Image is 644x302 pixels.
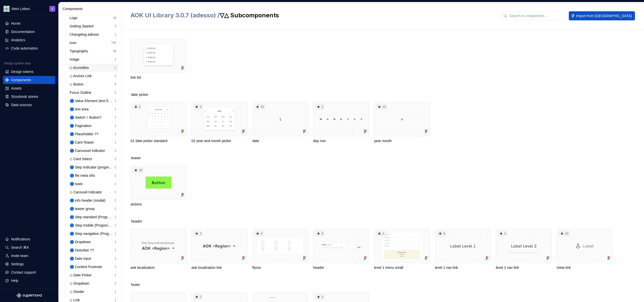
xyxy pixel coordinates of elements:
[507,11,567,20] input: Search in components...
[131,155,141,160] span: teaser
[68,64,118,72] a: ◇ Accordion1
[191,265,247,270] div: aok localization link
[114,265,116,269] div: 3
[114,290,116,294] div: 1
[68,89,118,97] a: Focus Outline2
[11,253,28,258] div: Invite team
[131,138,186,143] div: 01 date picker standard
[131,12,220,19] span: AOK UI Library 3.0.7 (adesso) /
[3,243,55,251] button: Search ⌘K
[3,268,55,276] button: Contact support
[17,293,42,298] svg: Supernova Logo
[3,19,55,27] a: Home
[252,138,308,143] div: date
[3,93,55,101] a: Storybook stories
[11,37,25,42] div: Analytics
[114,57,116,61] div: 1
[68,196,118,204] a: 🔵 info header (modal)1
[194,294,203,299] div: 2
[70,181,85,186] div: 🔵 toast
[68,72,118,80] a: ◇ Anchor Link2
[113,49,116,53] div: 34
[114,273,116,277] div: 1
[114,66,116,70] div: 1
[68,155,118,163] a: ◇ Card Select2
[374,138,430,143] div: year month
[68,47,118,55] a: Typography34
[70,190,104,195] div: ◇ Carousel Indicator
[3,260,55,268] a: Settings
[70,115,103,120] div: 🔵 Switch = Button?
[114,207,116,211] div: 1
[569,11,635,20] button: Import from [GEOGRAPHIC_DATA]
[313,138,369,143] div: day row
[435,265,491,270] div: level 1 nav link
[313,265,369,270] div: header
[114,32,116,36] div: 1
[114,190,116,194] div: 1
[70,107,91,112] div: 🔵 text area
[52,7,53,11] div: S
[70,90,93,95] div: Focus Outline
[131,219,142,224] span: header
[374,229,430,270] div: 2level 1 menu small
[313,229,369,270] div: 8header
[131,165,186,207] div: 18actions
[114,256,116,261] div: 1
[70,289,86,294] div: ◇ Divider
[70,123,94,128] div: 🔵 Pagination
[68,171,118,180] a: 🔵 file meta info1
[11,237,30,242] div: Notifications
[68,279,118,287] a: ◇ Dropdown2
[70,82,86,87] div: ◇ Button
[255,104,265,109] div: 32
[70,214,115,220] div: 🔵 Step standard (Progress stepper)
[114,82,116,86] div: 6
[68,288,118,296] a: ◇ Divider1
[114,174,116,178] div: 1
[68,39,118,47] a: Icon742
[12,6,30,11] div: Mein Leben
[68,14,118,22] a: Logo19
[70,165,115,170] div: 🔵 Step Indicator (progress stepper)
[11,46,38,51] div: Code automation
[498,231,507,236] div: 4
[114,99,116,103] div: 1
[70,49,90,54] div: Typography
[70,57,82,62] div: Image
[70,148,107,153] div: 🔵 Caroussel indicator
[68,213,118,221] a: 🔵 Step standard (Progress stepper)1
[11,29,35,34] div: Documentation
[114,215,116,219] div: 1
[114,91,116,95] div: 2
[557,229,613,270] div: 20meta link
[11,262,24,267] div: Settings
[114,149,116,153] div: 2
[3,101,55,109] a: Data sources
[114,281,116,285] div: 2
[70,281,92,286] div: ◇ Dropdown
[68,246,118,254] a: 🔵 Disturber ??1
[3,84,55,92] a: Assets
[252,229,308,270] div: 4flyout
[70,248,96,253] div: 🔵 Disturber ??
[313,102,369,143] div: 2day row
[70,156,94,161] div: ◇ Card Select
[131,229,186,270] div: aok localization
[68,130,118,138] a: 🔵 Placeholder ??1
[68,105,118,113] a: 🔵 text area1
[3,277,55,285] button: Help
[68,30,118,38] a: Changelog adesso1
[131,265,186,270] div: aok localization
[114,182,116,186] div: 1
[374,102,430,143] div: 14year month
[70,98,115,103] div: 🔵 Value Element (text field)
[68,271,118,279] a: ◇ Date Picker1
[114,248,116,252] div: 1
[68,180,118,188] a: 🔵 toast1
[68,238,118,246] a: 🔵 Dropdown1
[114,115,116,119] div: 1
[3,76,55,84] a: Components
[70,73,94,78] div: ◇ Anchor Link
